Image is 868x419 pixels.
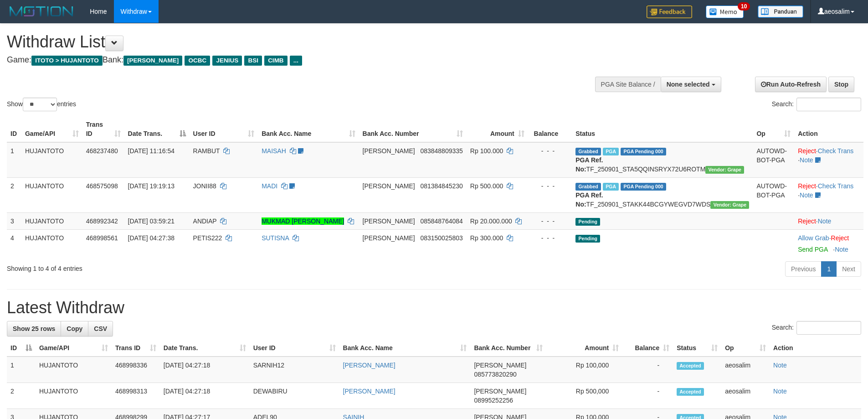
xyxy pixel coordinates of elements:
[474,388,526,395] span: [PERSON_NAME]
[828,77,854,92] a: Stop
[124,116,190,142] th: Date Trans.: activate to sort column descending
[7,383,36,409] td: 2
[772,321,861,335] label: Search:
[647,5,692,18] img: Feedback.jpg
[710,201,749,209] span: Vendor URL: https://settle31.1velocity.biz
[21,116,82,142] th: Game/API: activate to sort column ascending
[290,56,302,66] span: ...
[831,234,849,242] a: Reject
[772,98,861,111] label: Search:
[128,182,175,190] span: [DATE] 19:19:13
[794,229,863,258] td: ·
[794,116,863,142] th: Action
[474,362,526,369] span: [PERSON_NAME]
[420,234,462,242] span: Copy 083150025803 to clipboard
[420,217,462,225] span: Copy 085848764084 to clipboard
[339,340,471,357] th: Bank Acc. Name: activate to sort column ascending
[705,166,744,174] span: Vendor URL: https://settle31.1velocity.biz
[7,56,570,65] h4: Game: Bank:
[7,33,570,51] h1: Withdraw List
[798,217,816,225] a: Reject
[721,340,770,357] th: Op: activate to sort column ascending
[796,98,861,111] input: Search:
[798,147,816,155] a: Reject
[250,357,339,383] td: SARNIH12
[721,357,770,383] td: aeosalim
[677,388,704,396] span: Accepted
[250,383,339,409] td: DEWABIRU
[7,340,36,357] th: ID: activate to sort column descending
[112,340,160,357] th: Trans ID: activate to sort column ascending
[667,81,710,88] span: None selected
[738,2,750,10] span: 10
[86,182,118,190] span: 468575098
[818,182,854,190] a: Check Trans
[7,142,21,178] td: 1
[21,229,82,258] td: HUJANTOTO
[112,357,160,383] td: 468998336
[706,5,744,18] img: Button%20Memo.svg
[193,182,216,190] span: JONII88
[785,261,822,277] a: Previous
[798,234,829,242] a: Allow Grab
[532,233,569,243] div: - - -
[622,383,673,409] td: -
[420,147,462,155] span: Copy 083848809335 to clipboard
[67,325,82,332] span: Copy
[7,260,355,273] div: Showing 1 to 4 of 4 entries
[773,388,787,395] a: Note
[262,217,344,225] a: MUKMAD [PERSON_NAME]
[773,362,787,369] a: Note
[661,77,721,92] button: None selected
[262,182,277,190] a: MADI
[755,77,827,92] a: Run Auto-Refresh
[36,357,112,383] td: HUJANTOTO
[7,299,861,317] h1: Latest Withdraw
[13,325,55,332] span: Show 25 rows
[753,142,794,178] td: AUTOWD-BOT-PGA
[770,340,861,357] th: Action
[88,321,113,336] a: CSV
[36,383,112,409] td: HUJANTOTO
[128,217,175,225] span: [DATE] 03:59:21
[7,5,76,18] img: MOTION_logo.png
[258,116,359,142] th: Bank Acc. Name: activate to sort column ascending
[794,142,863,178] td: · ·
[753,116,794,142] th: Op: activate to sort column ascending
[603,183,619,191] span: Marked by aeosyak
[546,357,622,383] td: Rp 100,000
[794,212,863,229] td: ·
[575,218,600,226] span: Pending
[575,191,603,208] b: PGA Ref. No:
[622,340,673,357] th: Balance: activate to sort column ascending
[212,56,242,66] span: JENIUS
[470,182,503,190] span: Rp 500.000
[31,56,103,66] span: ITOTO > HUJANTOTO
[595,77,661,92] div: PGA Site Balance /
[532,146,569,155] div: - - -
[244,56,262,66] span: BSI
[7,357,36,383] td: 1
[800,156,813,164] a: Note
[546,340,622,357] th: Amount: activate to sort column ascending
[572,142,753,178] td: TF_250901_STA5QQINSRYX72U6ROTM
[7,229,21,258] td: 4
[798,246,827,253] a: Send PGA
[572,177,753,212] td: TF_250901_STAKK44BCGYWEGVD7WDS
[677,362,704,370] span: Accepted
[470,234,503,242] span: Rp 300.000
[575,156,603,173] b: PGA Ref. No:
[621,183,666,191] span: PGA Pending
[7,116,21,142] th: ID
[546,383,622,409] td: Rp 500,000
[193,234,222,242] span: PETIS222
[818,217,832,225] a: Note
[798,234,831,242] span: ·
[193,217,217,225] span: ANDIAP
[250,340,339,357] th: User ID: activate to sort column ascending
[572,116,753,142] th: Status
[603,148,619,155] span: Marked by aeovivi
[363,234,415,242] span: [PERSON_NAME]
[800,191,813,199] a: Note
[86,147,118,155] span: 468237480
